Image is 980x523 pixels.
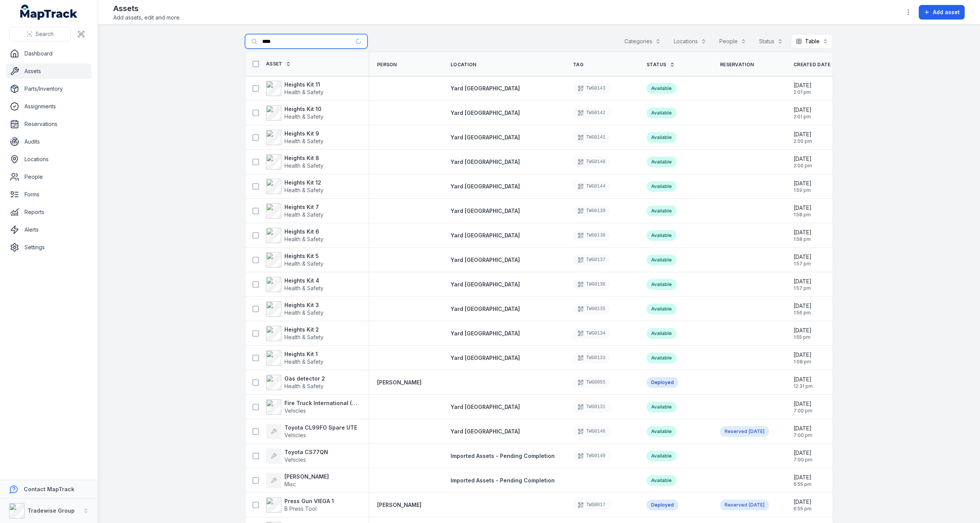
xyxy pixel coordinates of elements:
a: Parts/Inventory [6,81,91,96]
div: Available [647,328,676,339]
span: Health & Safety [284,187,323,193]
time: 2/22/2025, 1:57:49 PM [794,253,812,267]
time: 2/18/2025, 12:31:13 PM [794,376,813,389]
span: Vehicles [284,432,306,438]
div: Reserved [720,500,769,510]
time: 1/23/2025, 7:00:46 PM [794,400,812,414]
span: Yard [GEOGRAPHIC_DATA] [451,183,520,190]
div: Available [647,83,676,94]
a: [PERSON_NAME] [377,379,421,386]
button: Status [754,34,788,49]
span: 1:58 pm [794,212,812,218]
button: Categories [619,34,666,49]
a: Heights Kit 6Health & Safety [266,228,323,243]
a: Locations [6,152,91,167]
a: Heights Kit 10Health & Safety [266,105,323,121]
time: 2/22/2025, 1:08:25 PM [794,351,812,365]
a: Asset [266,61,291,67]
h2: Assets [113,3,181,14]
time: 6/16/2025, 4:00:00 AM [749,428,764,435]
strong: [PERSON_NAME] [377,501,421,509]
span: Health & Safety [284,138,323,144]
div: Available [647,426,676,437]
a: Heights Kit 9Health & Safety [266,130,323,145]
a: Fire Truck International ([PERSON_NAME])Vehicles [266,399,359,415]
span: 2:01 pm [794,89,812,95]
a: Heights Kit 3Health & Safety [266,301,323,317]
div: Available [647,402,676,412]
a: Yard [GEOGRAPHIC_DATA] [451,428,520,435]
strong: Heights Kit 3 [284,301,323,309]
a: Alerts [6,222,91,237]
button: Add asset [919,5,965,20]
span: Imported Assets - Pending Completion [451,453,555,459]
a: Dashboard [6,46,91,61]
a: Assignments [6,99,91,114]
a: Reports [6,204,91,220]
time: 2/22/2025, 2:00:52 PM [794,131,812,144]
span: 1:58 pm [794,236,812,242]
a: Yard [GEOGRAPHIC_DATA] [451,232,520,239]
a: Created Date [794,62,839,68]
a: Heights Kit 4Health & Safety [266,277,323,292]
div: Available [647,451,676,461]
span: [DATE] [794,351,812,359]
span: [DATE] [794,229,812,236]
div: TWG0055 [573,377,610,388]
a: Yard [GEOGRAPHIC_DATA] [451,305,520,313]
a: People [6,169,91,185]
time: 1/23/2025, 7:00:46 PM [794,449,812,463]
span: Health & Safety [284,334,323,340]
div: TWG0142 [573,108,610,118]
span: [DATE] [794,474,812,481]
span: Vehicles [284,456,306,463]
span: [DATE] [794,302,812,310]
span: Yard [GEOGRAPHIC_DATA] [451,134,520,141]
div: Available [647,181,676,192]
time: 2/22/2025, 1:57:17 PM [794,278,812,291]
time: 7/23/2025, 5:00:00 AM [749,502,764,508]
span: Health & Safety [284,260,323,267]
time: 2/22/2025, 2:01:17 PM [794,106,812,120]
strong: Press Gun VIEGA 1 [284,497,334,505]
div: TWG0135 [573,304,610,314]
span: [DATE] [749,502,764,508]
div: Available [647,157,676,167]
span: [DATE] [794,278,812,285]
strong: Contact MapTrack [24,486,74,492]
div: TWG0131 [573,402,610,412]
a: Imported Assets - Pending Completion [451,477,555,484]
strong: Fire Truck International ([PERSON_NAME]) [284,399,359,407]
div: Available [647,304,676,314]
span: [DATE] [794,180,812,187]
a: Yard [GEOGRAPHIC_DATA] [451,403,520,411]
strong: Heights Kit 7 [284,203,323,211]
a: Yard [GEOGRAPHIC_DATA] [451,134,520,141]
span: [DATE] [794,498,812,506]
a: Press Gun VIEGA 1B Press Tool [266,497,334,513]
div: TWG0139 [573,206,610,216]
a: Reservations [6,116,91,132]
a: [PERSON_NAME]Misc [266,473,329,488]
span: Health & Safety [284,211,323,218]
div: TWG0143 [573,83,610,94]
span: 2:01 pm [794,114,812,120]
span: 7:00 pm [794,432,812,438]
span: Yard [GEOGRAPHIC_DATA] [451,232,520,239]
span: [DATE] [794,106,812,114]
a: Audits [6,134,91,149]
time: 2/22/2025, 1:58:23 PM [794,229,812,242]
button: Table [791,34,833,49]
span: Health & Safety [284,162,323,169]
div: Available [647,206,676,216]
span: Yard [GEOGRAPHIC_DATA] [451,330,520,337]
strong: Heights Kit 5 [284,252,323,260]
span: Health & Safety [284,309,323,316]
a: Heights Kit 5Health & Safety [266,252,323,268]
button: Locations [669,34,711,49]
div: Available [647,132,676,143]
span: Reservation [720,62,754,68]
div: TWG0017 [573,500,610,510]
span: 2:00 pm [794,163,812,169]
